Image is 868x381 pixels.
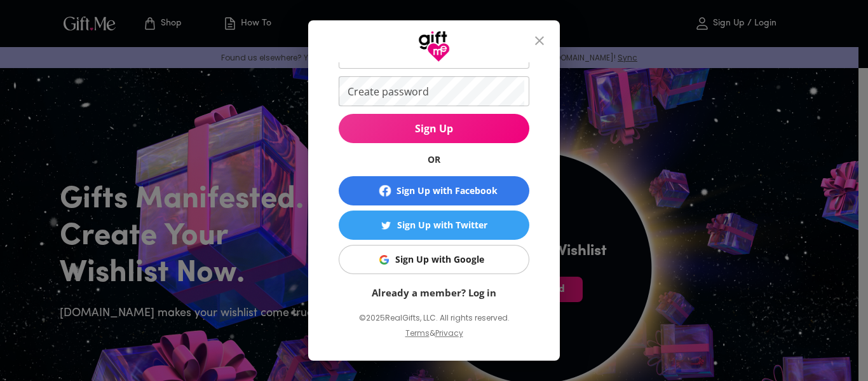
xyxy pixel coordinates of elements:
[524,25,555,56] button: close
[339,153,529,166] h6: OR
[339,211,529,240] button: Sign Up with TwitterSign Up with Twitter
[397,184,498,198] div: Sign Up with Facebook
[405,328,430,338] a: Terms
[381,221,391,230] img: Sign Up with Twitter
[372,286,496,299] a: Already a member? Log in
[339,121,529,135] span: Sign Up
[395,253,484,267] div: Sign Up with Google
[430,326,435,350] p: &
[379,255,389,265] img: Sign Up with Google
[397,218,487,232] div: Sign Up with Twitter
[339,245,529,274] button: Sign Up with GoogleSign Up with Google
[435,328,463,338] a: Privacy
[418,31,450,62] img: GiftMe Logo
[339,176,529,205] button: Sign Up with Facebook
[339,114,529,143] button: Sign Up
[339,310,529,326] p: © 2025 RealGifts, LLC. All rights reserved.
